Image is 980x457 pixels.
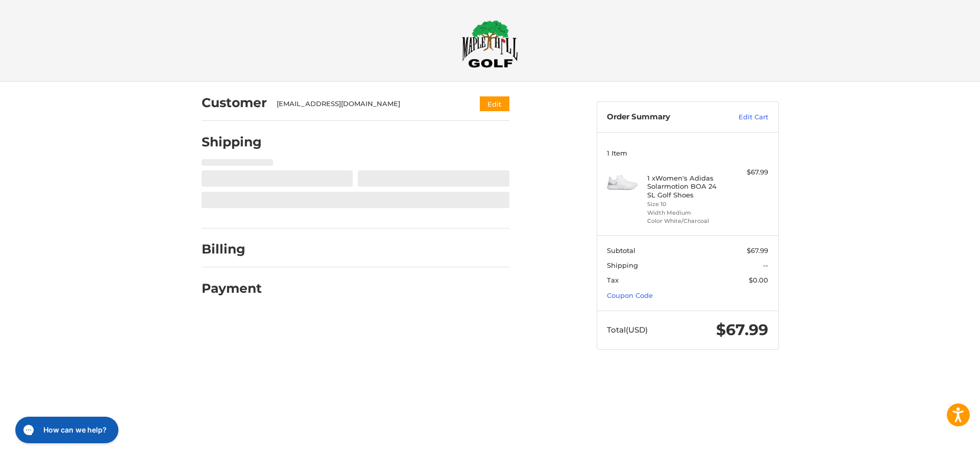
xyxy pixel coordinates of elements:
a: Edit Cart [717,112,768,122]
li: Width Medium [647,209,725,217]
h2: Customer [202,95,267,111]
div: $67.99 [728,167,768,177]
h3: 1 Item [607,149,768,157]
h2: Shipping [202,134,262,150]
li: Size 10 [647,200,725,209]
span: Tax [607,276,619,284]
h4: 1 x Women's Adidas Solarmotion BOA 24 SL Golf Shoes [647,174,725,199]
h2: Billing [202,241,261,257]
h3: Order Summary [607,112,717,122]
span: Total (USD) [607,325,648,335]
span: $0.00 [749,276,768,284]
span: -- [763,261,768,269]
button: Edit [480,96,509,111]
span: $67.99 [716,320,768,339]
h2: Payment [202,281,262,296]
span: Subtotal [607,246,635,255]
iframe: Gorgias live chat messenger [10,413,121,447]
li: Color White/Charcoal [647,217,725,225]
a: Coupon Code [607,291,653,299]
div: [EMAIL_ADDRESS][DOMAIN_NAME] [277,99,460,109]
span: Shipping [607,261,638,269]
img: Maple Hill Golf [462,20,518,68]
span: $67.99 [747,246,768,255]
